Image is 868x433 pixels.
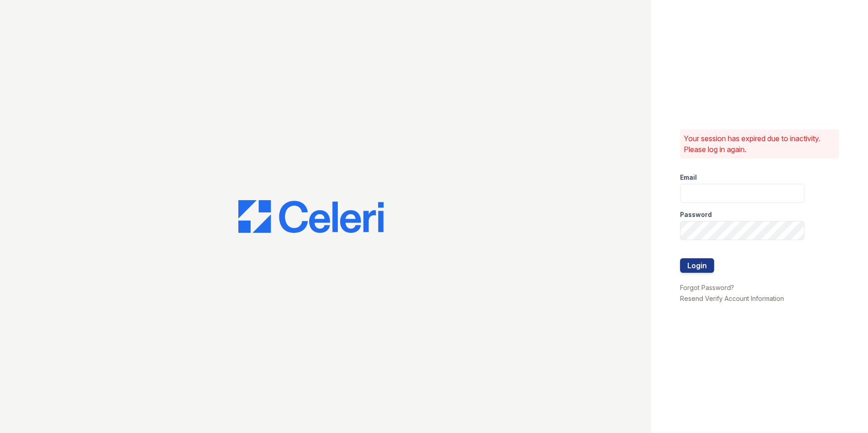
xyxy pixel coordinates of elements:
[680,210,712,219] label: Password
[680,295,784,302] a: Resend Verify Account Information
[684,133,835,155] p: Your session has expired due to inactivity. Please log in again.
[238,200,384,233] img: CE_Logo_Blue-a8612792a0a2168367f1c8372b55b34899dd931a85d93a1a3d3e32e68fde9ad4.png
[680,284,734,291] a: Forgot Password?
[680,258,714,273] button: Login
[680,173,697,182] label: Email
